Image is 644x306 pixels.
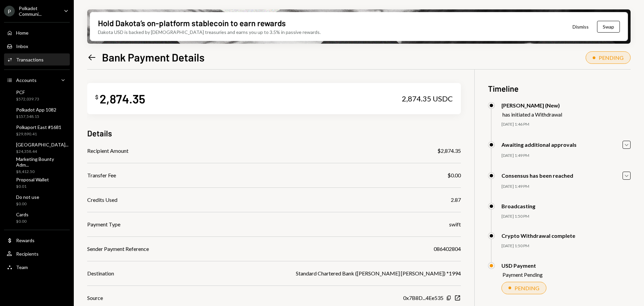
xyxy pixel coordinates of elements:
[488,83,631,94] h3: Timeline
[102,50,205,64] h1: Bank Payment Details
[4,234,70,246] a: Rewards
[16,89,39,95] div: PCF
[98,17,286,29] div: Hold Dakota’s on-platform stablecoin to earn rewards
[501,172,573,179] div: Consensus has been reached
[597,21,620,33] button: Swap
[501,214,631,219] div: [DATE] 1:50 PM
[449,220,461,228] div: swift
[296,269,461,277] div: Standard Chartered Bank ([PERSON_NAME] [PERSON_NAME]) *1994
[501,243,631,249] div: [DATE] 1:50 PM
[4,105,70,121] a: Polkadot App 1082$157,548.15
[16,43,28,49] div: Inbox
[16,107,56,113] div: Polkadot App 1082
[4,210,70,226] a: Cards$0.00
[87,245,149,253] div: Sender Payment Reference
[16,57,44,62] div: Transactions
[437,147,461,155] div: $2,874.35
[16,131,61,137] div: $29,890.41
[100,91,145,106] div: 2,874.35
[501,262,543,269] div: USD Payment
[16,264,28,270] div: Team
[4,140,71,156] a: [GEOGRAPHIC_DATA]...$24,358.44
[403,294,443,302] div: 0x7B8D...4Ee535
[4,122,70,138] a: Polkaport East #1681$29,890.41
[16,219,29,224] div: $0.00
[502,111,562,118] div: has initiated a Withdrawal
[16,201,39,207] div: $0.00
[87,128,112,139] h3: Details
[599,54,624,61] div: PENDING
[4,87,70,103] a: PCF$572,039.73
[4,40,70,52] a: Inbox
[16,142,68,147] div: [GEOGRAPHIC_DATA]...
[4,6,15,16] div: P
[16,114,56,120] div: $157,548.15
[4,27,70,39] a: Home
[4,192,70,208] a: Do not use$0.00
[87,147,128,155] div: Recipient Amount
[16,30,29,36] div: Home
[515,285,539,291] div: PENDING
[434,245,461,253] div: 086402804
[87,171,116,179] div: Transfer Fee
[16,156,67,168] div: Marketing Bounty Adm...
[501,184,631,189] div: [DATE] 1:49 PM
[16,124,61,130] div: Polkaport East #1681
[16,237,35,243] div: Rewards
[19,5,58,17] div: Polkadot Communi...
[501,232,575,239] div: Crypto Withdrawal complete
[451,196,461,204] div: 2.87
[447,171,461,179] div: $0.00
[4,248,70,260] a: Recipients
[16,169,67,175] div: $8,412.50
[16,194,39,200] div: Do not use
[16,212,29,217] div: Cards
[501,153,631,159] div: [DATE] 1:49 PM
[16,184,49,189] div: $0.01
[87,294,103,302] div: Source
[501,122,631,127] div: [DATE] 1:46 PM
[87,269,114,277] div: Destination
[16,177,49,182] div: Proposal Wallet
[4,53,70,65] a: Transactions
[16,251,39,257] div: Recipients
[4,261,70,273] a: Team
[564,19,597,35] button: Dismiss
[4,74,70,86] a: Accounts
[402,94,453,103] div: 2,874.35 USDC
[4,157,70,173] a: Marketing Bounty Adm...$8,412.50
[501,203,535,209] div: Broadcasting
[501,102,562,108] div: [PERSON_NAME] (New)
[87,220,120,228] div: Payment Type
[87,196,117,204] div: Credits Used
[16,77,37,83] div: Accounts
[4,175,70,191] a: Proposal Wallet$0.01
[95,94,98,100] div: $
[502,271,543,278] div: Payment Pending
[16,149,68,155] div: $24,358.44
[501,141,577,148] div: Awaiting additional approvals
[16,96,39,102] div: $572,039.73
[98,29,321,36] div: Dakota USD is backed by [DEMOGRAPHIC_DATA] treasuries and earns you up to 3.5% in passive rewards.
